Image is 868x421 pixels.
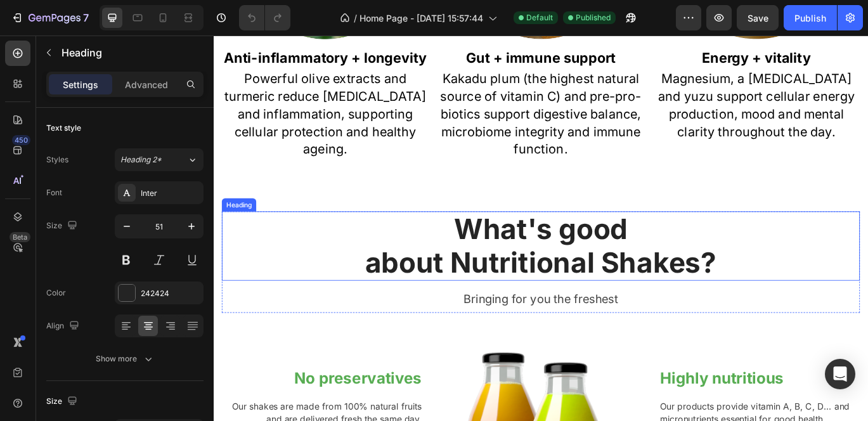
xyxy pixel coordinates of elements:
[46,187,62,198] div: Font
[62,45,198,60] p: Heading
[83,10,89,25] p: 7
[46,347,204,370] button: Show more
[576,12,611,23] span: Published
[46,287,66,299] div: Color
[46,122,81,134] div: Text style
[141,288,200,299] div: 242424
[239,5,290,30] div: Undo/Redo
[11,205,750,283] p: What's good about Nutritional Shakes?
[748,13,768,23] span: Save
[12,191,47,202] div: Heading
[512,15,750,37] p: Energy + vitality
[519,387,750,410] p: Highly nutritious
[214,36,868,421] iframe: Design area
[794,11,826,25] div: Publish
[360,11,483,25] span: Home Page - [DATE] 15:57:44
[5,5,94,30] button: 7
[354,11,357,25] span: /
[10,232,30,242] div: Beta
[12,135,30,145] div: 450
[96,353,155,365] div: Show more
[737,5,779,30] button: Save
[46,393,80,410] div: Size
[115,148,204,171] button: Heading 2*
[11,296,750,316] p: Bringing for you the freshest
[261,40,499,142] p: Kakadu plum (the highest natural source of vitamin C) and pre-pro-biotics support digestive balan...
[120,154,162,165] span: Heading 2*
[526,12,553,23] span: Default
[512,40,750,122] p: Magnesium, a [MEDICAL_DATA] and yuzu support cellular energy production, mood and mental clarity ...
[141,188,200,199] div: Inter
[46,154,68,165] div: Styles
[125,78,168,91] p: Advanced
[63,78,98,91] p: Settings
[11,387,242,410] p: No preservatives
[825,359,855,389] div: Open Intercom Messenger
[784,5,837,30] button: Publish
[46,318,82,335] div: Align
[46,217,80,235] div: Size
